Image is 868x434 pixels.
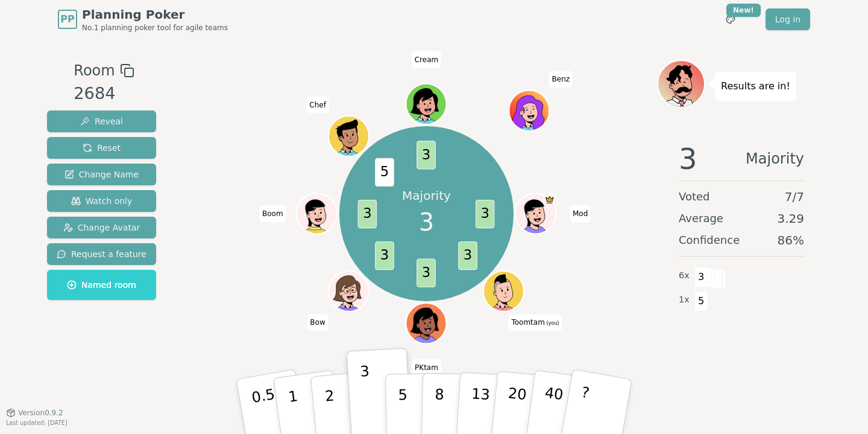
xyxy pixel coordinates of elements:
button: Request a feature [47,243,156,265]
span: 5 [376,158,395,187]
div: New! [726,4,761,17]
p: Majority [402,187,451,204]
span: 3 [459,241,478,270]
button: Version0.9.2 [6,408,63,418]
span: PP [60,12,74,27]
span: Room [74,60,115,81]
span: Change Name [64,168,139,180]
span: Mod is the host [545,195,555,205]
span: Click to change your name [307,314,328,331]
span: 6 x [679,269,690,282]
span: Watch only [71,195,133,207]
span: Click to change your name [259,205,286,222]
span: 3 [694,267,708,287]
button: Reset [47,137,156,159]
span: Confidence [679,232,740,249]
span: No.1 planning poker tool for agile teams [82,23,228,33]
span: 5 [694,291,708,311]
span: 3 [417,258,436,287]
span: Planning Poker [82,6,228,23]
span: Request a feature [57,248,146,260]
span: 3 [679,144,697,173]
span: 3 [476,200,495,228]
a: Log in [766,8,810,30]
span: 1 x [679,293,690,307]
span: Named room [67,279,136,291]
span: Click to change your name [412,51,441,68]
span: Voted [679,188,710,205]
span: Average [679,210,723,227]
span: Click to change your name [412,360,441,377]
p: 3 [360,363,373,429]
span: Last updated: [DATE] [6,420,68,426]
button: Change Name [47,164,156,185]
span: 7 / 7 [785,188,804,205]
span: Click to change your name [306,97,329,113]
span: Majority [746,144,804,173]
span: 86 % [778,232,804,249]
button: Watch only [47,190,156,212]
button: Click to change your avatar [485,272,523,310]
span: Version 0.9.2 [18,408,63,418]
span: 3 [376,241,395,270]
span: Reveal [80,115,123,127]
span: 3.29 [777,210,804,227]
a: PPPlanning PokerNo.1 planning poker tool for agile teams [58,6,228,33]
span: Click to change your name [508,314,562,331]
span: Click to change your name [549,71,573,88]
span: (you) [545,321,559,327]
span: 3 [419,204,434,240]
button: Named room [47,270,156,300]
span: Reset [83,142,121,154]
p: Results are in! [721,78,790,95]
div: 2684 [74,81,134,106]
span: 3 [358,200,377,228]
span: Click to change your name [570,205,591,222]
span: 3 [417,141,436,169]
span: Change Avatar [63,222,140,234]
button: New! [720,8,741,30]
button: Reveal [47,110,156,132]
button: Change Avatar [47,217,156,238]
